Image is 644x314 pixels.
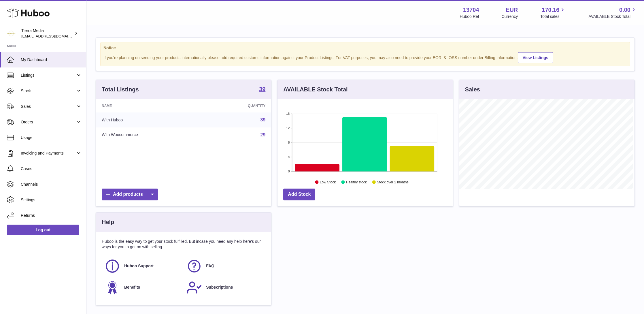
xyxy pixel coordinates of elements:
h3: AVAILABLE Stock Total [283,86,348,93]
text: 0 [288,170,290,173]
text: 16 [286,112,290,115]
span: FAQ [206,263,214,269]
span: Returns [21,213,82,218]
div: Currency [502,14,518,19]
a: Add Stock [283,189,315,200]
a: 170.16 Total sales [540,6,566,19]
span: Orders [21,119,76,125]
text: 8 [288,141,290,144]
span: Listings [21,73,76,78]
a: Log out [7,225,79,235]
a: Huboo Support [105,258,181,274]
div: If you're planning on sending your products internationally please add required customs informati... [103,51,627,63]
td: With Woocommerce [96,127,205,142]
a: 0.00 AVAILABLE Stock Total [588,6,637,19]
p: Huboo is the easy way to get your stock fulfilled. But incase you need any help here's our ways f... [102,239,265,250]
span: Invoicing and Payments [21,151,76,156]
span: Sales [21,104,76,109]
strong: Notice [103,45,627,51]
text: Stock over 2 months [377,180,409,184]
h3: Help [102,218,114,226]
span: 0.00 [619,6,630,14]
span: Cases [21,166,82,172]
div: Huboo Ref [460,14,479,19]
a: Add products [102,189,158,200]
span: Usage [21,135,82,140]
span: [EMAIL_ADDRESS][DOMAIN_NAME] [21,34,85,38]
text: Healthy stock [346,180,367,184]
span: My Dashboard [21,57,82,63]
span: Channels [21,182,82,187]
strong: EUR [506,6,518,14]
th: Quantity [205,99,271,112]
h3: Total Listings [102,86,139,93]
span: Benefits [124,285,140,290]
strong: 39 [259,86,265,92]
th: Name [96,99,205,112]
a: 39 [260,117,266,122]
span: 170.16 [542,6,559,14]
span: Total sales [540,14,566,19]
text: 12 [286,126,290,130]
div: Tierra Media [21,28,73,39]
span: AVAILABLE Stock Total [588,14,637,19]
a: 29 [260,132,266,137]
h3: Sales [465,86,480,93]
text: 4 [288,155,290,159]
span: Settings [21,197,82,203]
a: 39 [259,86,265,93]
a: View Listings [518,52,553,63]
span: Huboo Support [124,263,154,269]
text: Low Stock [320,180,336,184]
a: Benefits [105,280,181,295]
td: With Huboo [96,112,205,127]
a: Subscriptions [186,280,262,295]
strong: 13704 [463,6,479,14]
span: Stock [21,88,76,94]
span: Subscriptions [206,285,233,290]
img: hola.tierramedia@gmail.com [7,29,16,38]
a: FAQ [186,258,262,274]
